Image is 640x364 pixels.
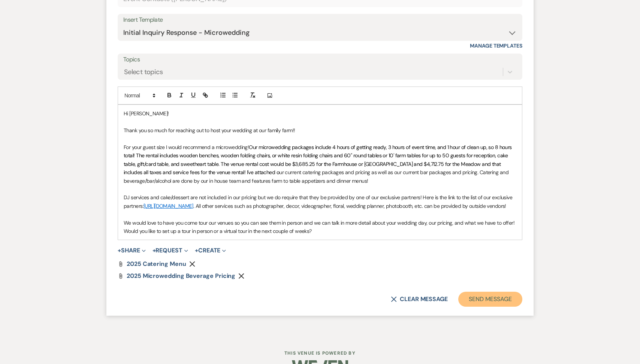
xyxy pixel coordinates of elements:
[124,219,516,236] p: We would love to have you come tour our venues so you can see them in person and we can talk in m...
[118,248,146,254] button: Share
[470,42,522,49] a: Manage Templates
[127,273,235,279] a: 2025 Microwedding Beverage Pricing
[153,248,188,254] button: Request
[118,248,121,254] span: +
[123,54,517,65] label: Topics
[124,126,516,134] p: Thank you so much for reaching out to host your wedding at our family farm!!
[124,109,516,118] p: Hi [PERSON_NAME]!
[144,203,193,209] a: [URL][DOMAIN_NAME]
[153,248,156,254] span: +
[124,143,516,185] p: For your guest size I would recommend a microwedding! ur current catering packages and pricing as...
[124,193,516,210] p: DJ services and cake/dessert are not included in our pricing but we do require that they be provi...
[391,296,448,302] button: Clear message
[124,67,163,77] div: Select topics
[127,260,186,268] span: 2025 Catering Menu
[195,248,198,254] span: +
[127,261,186,267] a: 2025 Catering Menu
[458,292,522,307] button: Send Message
[123,15,517,25] div: Insert Template
[124,144,513,176] span: Our microwedding packages include 4 hours of getting ready, 3 hours of event time, and 1 hour of ...
[195,248,226,254] button: Create
[127,272,235,280] span: 2025 Microwedding Beverage Pricing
